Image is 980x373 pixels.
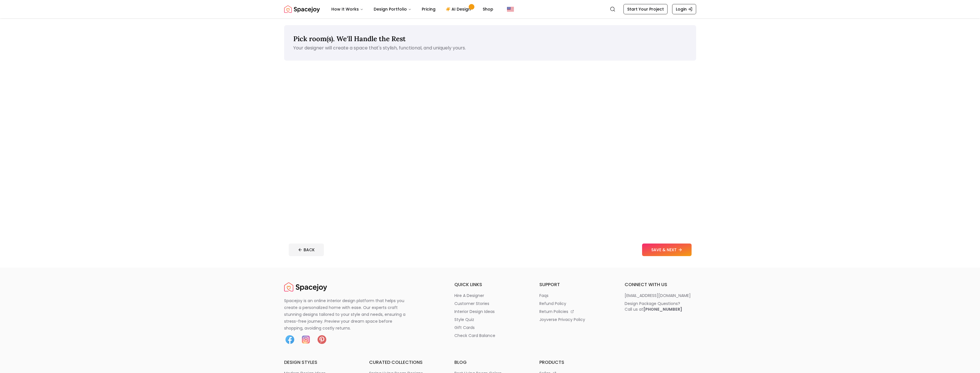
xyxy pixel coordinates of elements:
span: Pick room(s). We'll Handle the Rest [293,34,406,43]
p: Your designer will create a space that's stylish, functional, and uniquely yours. [293,45,687,51]
button: Design Portfolio [369,3,416,15]
a: Design Package Questions?Call us at[PHONE_NUMBER] [625,301,696,312]
a: style quiz [454,317,526,322]
a: check card balance [454,333,526,338]
a: gift cards [454,325,526,330]
a: Spacejoy [284,281,327,293]
p: return policies [539,309,568,314]
button: SAVE & NEXT [642,244,692,256]
p: refund policy [539,301,566,306]
img: Spacejoy Logo [284,281,327,293]
a: refund policy [539,301,611,306]
p: joyverse privacy policy [539,317,585,322]
h6: curated collections [369,359,441,366]
button: BACK [289,244,324,256]
a: joyverse privacy policy [539,317,611,322]
img: United States [507,6,514,13]
h6: design styles [284,359,356,366]
p: faqs [539,293,549,298]
h6: support [539,281,611,288]
a: interior design ideas [454,309,526,314]
h6: quick links [454,281,526,288]
a: return policies [539,309,611,314]
p: [EMAIL_ADDRESS][DOMAIN_NAME] [625,293,691,298]
a: [EMAIL_ADDRESS][DOMAIN_NAME] [625,293,696,298]
a: Pricing [417,3,440,15]
p: check card balance [454,333,495,338]
button: How It Works [327,3,368,15]
a: hire a designer [454,293,526,298]
div: Design Package Questions? Call us at [625,301,682,312]
a: faqs [539,293,611,298]
a: AI Design [441,3,477,15]
img: Spacejoy Logo [284,3,320,15]
a: Spacejoy [284,3,320,15]
p: customer stories [454,301,489,306]
nav: Main [327,3,498,15]
img: Instagram icon [300,334,312,345]
img: Pinterest icon [316,334,328,345]
a: customer stories [454,301,526,306]
p: interior design ideas [454,309,495,314]
p: Spacejoy is an online interior design platform that helps you create a personalized home with eas... [284,297,412,332]
h6: connect with us [625,281,696,288]
b: [PHONE_NUMBER] [643,306,682,312]
a: Start Your Project [623,4,668,14]
a: Login [672,4,696,14]
h6: products [539,359,611,366]
h6: blog [454,359,526,366]
a: Shop [478,3,498,15]
p: hire a designer [454,293,484,298]
p: style quiz [454,317,474,322]
p: gift cards [454,325,475,330]
img: Facebook icon [284,334,296,345]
